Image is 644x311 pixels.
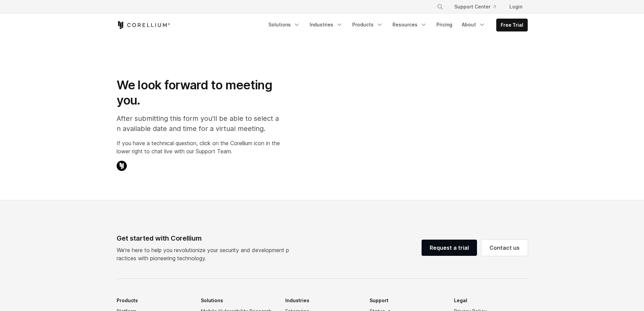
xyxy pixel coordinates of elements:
[117,246,290,262] p: We’re here to help you revolutionize your security and development practices with pioneering tech...
[497,19,527,31] a: Free Trial
[388,19,431,31] a: Resources
[117,77,280,108] h1: We look forward to meeting you.
[117,161,127,171] img: Corellium Chat Icon
[348,19,387,31] a: Products
[422,240,477,256] a: Request a trial
[434,1,446,13] button: Search
[264,19,528,31] div: Navigation Menu
[306,19,347,31] a: Industries
[481,240,528,256] a: Contact us
[458,19,490,31] a: About
[117,233,290,243] div: Get started with Corellium
[449,1,501,13] a: Support Center
[117,21,170,29] a: Corellium Home
[504,1,528,13] a: Login
[432,19,456,31] a: Pricing
[117,113,280,134] p: After submitting this form you'll be able to select an available date and time for a virtual meet...
[429,1,528,13] div: Navigation Menu
[117,139,280,155] p: If you have a technical question, click on the Corellium icon in the lower right to chat live wit...
[264,19,304,31] a: Solutions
